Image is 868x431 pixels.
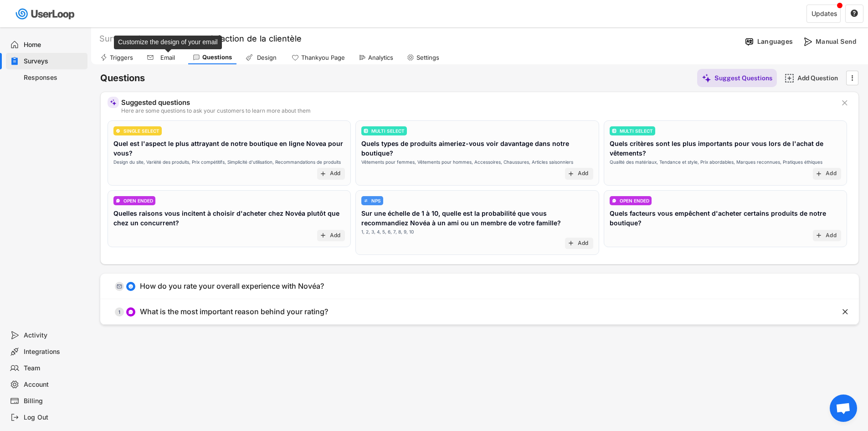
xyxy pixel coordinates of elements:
[578,170,589,177] div: Add
[361,159,573,166] div: Vêtements pour femmes, Vêtements pour hommes, Accessoires, Chaussures, Articles saisonniers
[610,139,841,158] div: Quels critères sont les plus importants pour vous lors de l'achat de vêtements?
[116,198,120,203] img: ConversationMinor.svg
[24,348,84,356] div: Integrations
[610,208,841,228] div: Quels facteurs vous empêchent d'acheter certains produits de notre boutique?
[128,309,134,315] img: ConversationMinor.svg
[815,170,822,177] button: add
[99,33,134,44] div: Surveys
[361,139,593,158] div: Quels types de produits aimeriez-vous voir davantage dans notre boutique?
[851,9,858,17] text: 
[812,10,837,17] div: Updates
[842,307,848,317] text: 
[330,232,341,239] div: Add
[416,54,439,62] div: Settings
[140,307,328,317] div: What is the most important reason behind your rating?
[24,331,84,340] div: Activity
[116,129,120,133] img: CircleTickMinorWhite.svg
[578,240,589,247] div: Add
[620,129,653,133] div: MULTI SELECT
[702,73,711,83] img: MagicMajor%20%28Purple%29.svg
[757,37,793,46] div: Languages
[797,74,843,82] div: Add Question
[361,208,593,228] div: Sur une échelle de 1 à 10, quelle est la probabilité que vous recommandiez Novéa à un ami ou un m...
[826,170,837,177] div: Add
[24,397,84,405] div: Billing
[128,284,134,289] img: smiley-fill.svg
[121,99,833,106] div: Suggested questions
[301,54,345,62] div: Thankyou Page
[361,228,414,235] div: 1, 2, 3, 4, 5, 6, 7, 8, 9, 10
[567,170,575,177] button: add
[785,73,794,83] img: AddMajor.svg
[115,310,124,314] div: 1
[202,53,232,61] div: Questions
[815,232,822,239] button: add
[110,54,133,62] div: Triggers
[156,54,179,62] div: Email
[110,99,117,106] img: MagicMajor%20%28Purple%29.svg
[330,170,341,177] div: Add
[319,170,327,177] button: add
[368,54,393,62] div: Analytics
[850,10,858,18] button: 
[745,37,754,47] img: Language%20Icon.svg
[852,73,853,83] text: 
[364,129,368,133] img: ListMajor.svg
[123,198,153,203] div: OPEN ENDED
[840,99,849,108] button: 
[826,232,837,239] div: Add
[123,129,159,133] div: SINGLE SELECT
[371,198,381,203] div: NPS
[567,239,575,247] button: add
[24,41,84,49] div: Home
[24,413,84,422] div: Log Out
[137,34,302,43] font: Sondage sur la satisfaction de la clientèle
[620,198,649,203] div: OPEN ENDED
[841,307,850,317] button: 
[24,73,84,82] div: Responses
[714,74,772,82] div: Suggest Questions
[113,159,341,166] div: Design du site, Variété des produits, Prix compétitifs, Simplicité d'utilisation, Recommandations...
[610,159,822,166] div: Qualité des matériaux, Tendance et style, Prix abordables, Marques reconnues, Pratiques éthiques
[364,198,368,203] img: AdjustIcon.svg
[24,364,84,373] div: Team
[612,198,616,203] img: ConversationMinor.svg
[255,54,278,62] div: Design
[140,281,324,291] div: How do you rate your overall experience with Novéa?
[319,232,327,239] button: add
[14,5,78,23] img: userloop-logo-01.svg
[816,37,861,46] div: Manual Send
[24,380,84,389] div: Account
[830,395,857,422] a: Ouvrir le chat
[100,72,145,84] h6: Questions
[847,71,857,85] button: 
[371,129,405,133] div: MULTI SELECT
[842,98,847,108] text: 
[113,139,345,158] div: Quel est l'aspect le plus attrayant de notre boutique en ligne Novea pour vous?
[612,129,616,133] img: ListMajor.svg
[121,108,833,114] div: Here are some questions to ask your customers to learn more about them
[113,208,345,228] div: Quelles raisons vous incitent à choisir d'acheter chez Novéa plutôt que chez un concurrent?
[24,57,84,66] div: Surveys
